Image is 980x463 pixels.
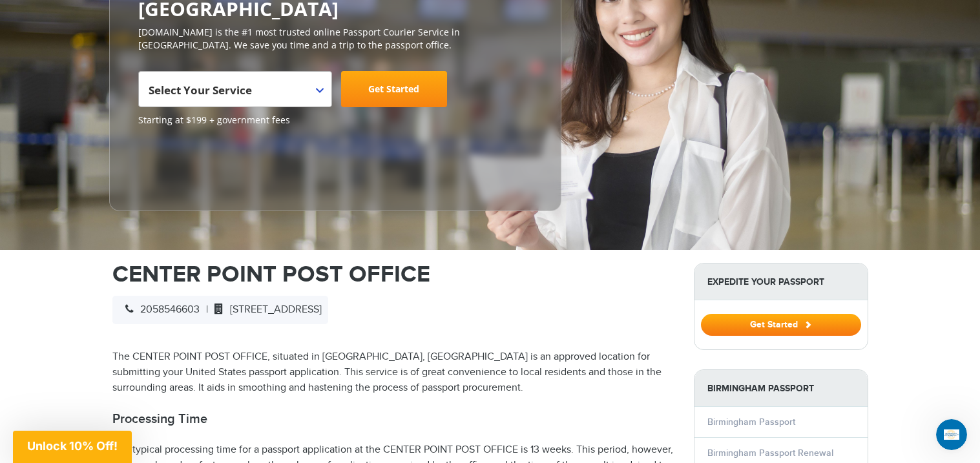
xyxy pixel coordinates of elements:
[138,114,532,127] span: Starting at $199 + government fees
[694,370,868,407] strong: Birmingham Passport
[341,71,447,107] a: Get Started
[701,314,861,336] button: Get Started
[27,439,118,453] span: Unlock 10% Off!
[707,448,833,458] a: Birmingham Passport Renewal
[149,83,252,98] span: Select Your Service
[112,296,328,324] div: |
[149,76,318,112] span: Select Your Service
[138,26,532,52] p: [DOMAIN_NAME] is the #1 most trusted online Passport Courier Service in [GEOGRAPHIC_DATA]. We sav...
[694,263,868,300] strong: Expedite Your Passport
[701,319,861,329] a: Get Started
[936,419,967,450] iframe: Intercom live chat
[119,304,200,316] span: 2058546603
[138,133,235,198] iframe: Customer reviews powered by Trustpilot
[112,263,674,286] h1: CENTER POINT POST OFFICE
[208,304,322,316] span: [STREET_ADDRESS]
[112,411,674,427] h2: Processing Time
[707,417,795,427] a: Birmingham Passport
[13,431,132,463] div: Unlock 10% Off!
[112,349,674,396] p: The CENTER POINT POST OFFICE, situated in [GEOGRAPHIC_DATA], [GEOGRAPHIC_DATA] is an approved loc...
[138,71,332,107] span: Select Your Service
